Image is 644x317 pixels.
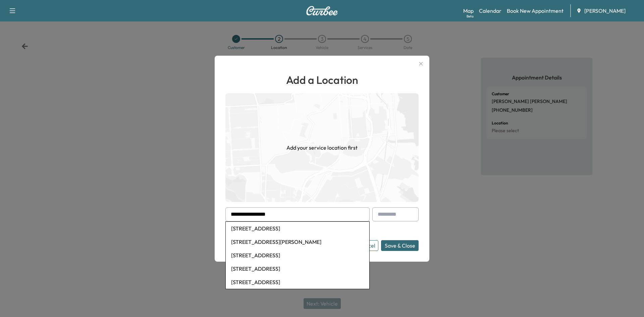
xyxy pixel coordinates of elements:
[584,7,626,15] span: [PERSON_NAME]
[225,93,419,202] img: empty-map-CL6vilOE.png
[463,7,474,15] a: MapBeta
[226,275,369,289] li: [STREET_ADDRESS]
[226,262,369,275] li: [STREET_ADDRESS]
[226,222,369,235] li: [STREET_ADDRESS]
[479,7,501,15] a: Calendar
[507,7,563,15] a: Book New Appointment
[306,6,338,15] img: Curbee Logo
[226,249,369,262] li: [STREET_ADDRESS]
[381,240,419,251] button: Save & Close
[286,144,358,152] h1: Add your service location first
[225,72,419,88] h1: Add a Location
[467,14,474,19] div: Beta
[226,235,369,249] li: [STREET_ADDRESS][PERSON_NAME]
